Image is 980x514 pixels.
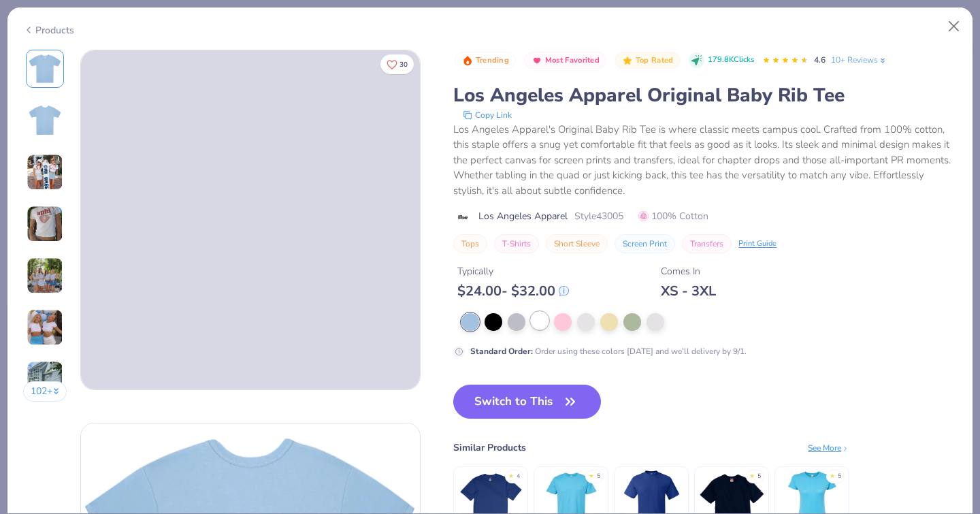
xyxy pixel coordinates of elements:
button: Close [941,14,967,39]
span: 100% Cotton [638,209,708,223]
div: Los Angeles Apparel's Original Baby Rib Tee is where classic meets campus cool. Crafted from 100%... [453,122,957,199]
button: Transfers [682,234,732,253]
img: Back [29,104,61,137]
div: Los Angeles Apparel Original Baby Rib Tee [453,82,957,108]
img: User generated content [27,154,63,191]
div: Typically [457,264,569,278]
div: Comes In [661,264,716,278]
div: ★ [589,472,594,477]
div: 4.6 Stars [762,50,808,71]
button: Like [380,54,414,74]
button: copy to clipboard [459,108,516,122]
button: Switch to This [453,385,601,419]
div: Similar Products [453,440,526,455]
button: Badge Button [524,52,606,69]
span: 30 [399,61,408,68]
button: Short Sleeve [546,234,608,253]
div: ★ [830,472,835,477]
img: User generated content [27,206,63,242]
span: Trending [476,57,509,64]
div: ★ [508,472,514,477]
div: XS - 3XL [661,283,716,300]
div: 5 [757,472,761,481]
span: 4.6 [814,54,826,65]
div: Print Guide [738,238,777,250]
span: Style 43005 [574,209,623,223]
img: User generated content [27,257,63,294]
button: Badge Button [615,52,680,69]
button: 102+ [23,381,67,402]
img: User generated content [27,309,63,346]
button: Badge Button [455,52,516,69]
button: T-Shirts [494,234,539,253]
span: Top Rated [636,57,674,64]
strong: Standard Order : [470,346,533,357]
span: 179.8K Clicks [708,54,754,66]
div: See More [808,442,849,454]
div: 5 [838,472,841,481]
img: brand logo [453,212,472,223]
a: 10+ Reviews [831,54,887,66]
img: Trending sort [462,55,473,66]
div: 4 [517,472,520,481]
button: Tops [453,234,487,253]
img: Top Rated sort [622,55,633,66]
img: Front [29,52,61,85]
span: Los Angeles Apparel [478,209,568,223]
div: 5 [597,472,600,481]
span: Most Favorited [545,57,600,64]
img: Most Favorited sort [532,55,542,66]
div: $ 24.00 - $ 32.00 [457,283,569,300]
button: Screen Print [615,234,675,253]
img: User generated content [27,361,63,398]
div: ★ [749,472,755,477]
div: Order using these colors [DATE] and we’ll delivery by 9/1. [470,345,747,357]
div: Products [23,23,74,37]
